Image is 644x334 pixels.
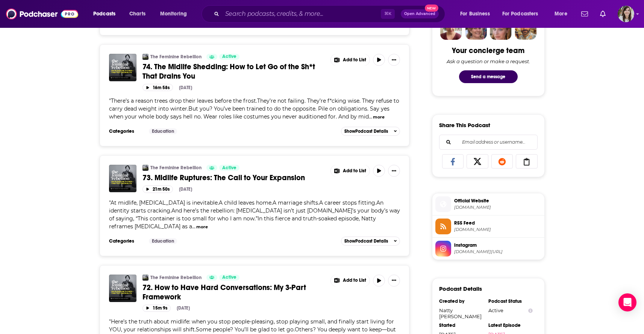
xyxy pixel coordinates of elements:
span: Active [222,274,236,281]
img: User Profile [618,6,634,22]
input: Search podcasts, credits, & more... [222,8,381,20]
div: Open Intercom Messenger [618,293,636,311]
button: 15m 9s [142,305,171,312]
span: anchor.fm [454,227,541,232]
a: 74. The Midlife Shedding: How to Let Go of the Sh*t That Drains You [142,62,325,81]
div: Natty [PERSON_NAME] [439,307,483,319]
span: Charts [129,9,145,19]
a: Share on Reddit [491,154,513,169]
a: RSS Feed[DOMAIN_NAME] [435,219,541,234]
a: Official Website[DOMAIN_NAME] [435,196,541,212]
button: Show More Button [388,275,400,287]
button: Send a message [459,70,518,83]
button: open menu [88,8,125,20]
a: 72. How to Have Hard Conversations: My 3-Part Framework [142,283,325,302]
div: [DATE] [179,85,192,90]
input: Email address or username... [445,135,531,149]
button: Open AdvancedNew [401,9,439,18]
button: ShowPodcast Details [341,127,400,136]
span: 73. Midlife Ruptures: The Call to Your Expansion [142,173,305,182]
img: The Feminine Rebellion [142,275,148,281]
a: Show notifications dropdown [597,8,609,20]
button: Show profile menu [618,6,634,22]
a: Show notifications dropdown [578,8,591,20]
span: 72. How to Have Hard Conversations: My 3-Part Framework [142,283,306,302]
img: 74. The Midlife Shedding: How to Let Go of the Sh*t That Drains You [109,54,136,81]
button: more [373,114,385,120]
img: The Feminine Rebellion [142,54,148,60]
span: ... [369,113,372,120]
h3: Categories [109,238,143,244]
a: The Feminine Rebellion [150,165,202,171]
div: Podcast Status [488,298,533,304]
span: RSS Feed [454,220,541,226]
img: Jules Profile [490,18,512,40]
a: Education [149,238,177,244]
span: There’s a reason trees drop their leaves before the frost.They’re not failing. They’re f*cking wi... [109,97,399,120]
span: Active [222,164,236,172]
button: open menu [497,8,549,20]
button: 16m 58s [142,84,173,91]
button: Show More Button [331,165,370,177]
h3: Share This Podcast [439,121,490,129]
div: [DATE] [179,187,192,192]
div: Created by [439,298,483,304]
span: Add to List [343,168,366,174]
a: Share on Facebook [442,154,464,169]
a: Copy Link [516,154,538,169]
div: Search followers [439,135,538,150]
button: ShowPodcast Details [341,237,400,246]
button: Show More Button [388,165,400,177]
span: Instagram [454,242,541,249]
img: Barbara Profile [465,18,487,40]
img: 72. How to Have Hard Conversations: My 3-Part Framework [109,275,136,302]
span: For Podcasters [502,9,538,19]
span: Official Website [454,197,541,204]
a: Share on X/Twitter [467,154,488,169]
img: 73. Midlife Ruptures: The Call to Your Expansion [109,165,136,192]
span: instagram.com/thefemininerebellion [454,249,541,255]
button: open menu [455,8,499,20]
span: Show Podcast Details [344,238,388,244]
a: Active [219,54,239,60]
img: Sydney Profile [440,18,462,40]
div: Search podcasts, credits, & more... [209,5,452,23]
span: Add to List [343,278,366,283]
h3: Categories [109,128,143,134]
button: Show Info [528,308,533,313]
button: 21m 50s [142,185,173,193]
img: Podchaser - Follow, Share and Rate Podcasts [6,7,78,21]
button: open menu [155,8,197,20]
span: Open Advanced [404,12,435,16]
div: Latest Episode [488,322,533,328]
button: Show More Button [331,275,370,287]
a: Active [219,165,239,171]
button: more [196,224,208,230]
button: open menu [549,8,577,20]
span: Logged in as devinandrade [618,6,634,22]
span: Podcasts [93,9,115,19]
button: Show More Button [331,54,370,66]
span: ⌘ K [381,9,395,19]
img: Jon Profile [515,18,536,40]
div: Ask a question or make a request. [447,58,530,64]
span: More [555,9,567,19]
span: Active [222,53,236,61]
span: " [109,199,400,230]
img: The Feminine Rebellion [142,165,148,171]
div: Started [439,322,483,328]
span: thefemininerebellion.com [454,205,541,210]
a: Education [149,128,177,134]
a: Instagram[DOMAIN_NAME][URL] [435,241,541,257]
a: Charts [124,8,150,20]
a: The Feminine Rebellion [150,54,202,60]
a: The Feminine Rebellion [150,275,202,281]
span: For Business [460,9,490,19]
